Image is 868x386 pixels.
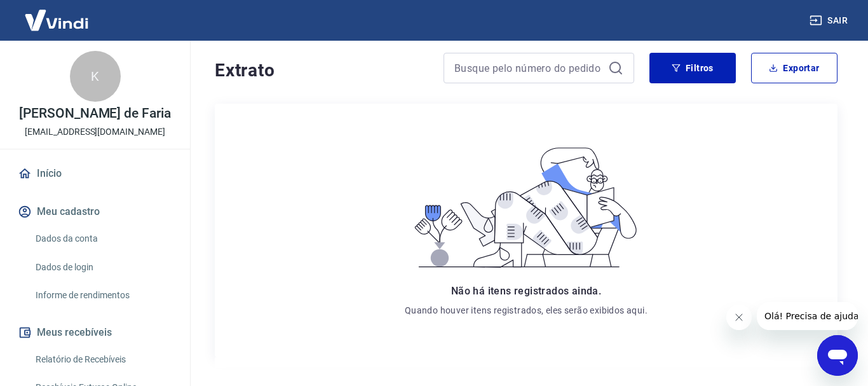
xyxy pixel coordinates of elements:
img: Vindi [15,1,98,39]
button: Filtros [649,53,736,83]
span: Olá! Precisa de ajuda? [8,9,107,19]
iframe: Botão para abrir a janela de mensagens [817,335,858,376]
iframe: Fechar mensagem [726,305,752,330]
p: Quando houver itens registrados, eles serão exibidos aqui. [405,304,648,317]
h4: Extrato [215,58,428,83]
span: Não há itens registrados ainda. [451,285,601,297]
button: Meus recebíveis [15,319,175,347]
a: Dados da conta [31,226,175,252]
a: Relatório de Recebíveis [31,347,175,373]
input: Busque pelo número do pedido [454,59,603,78]
a: Início [15,160,175,188]
button: Meu cadastro [15,198,175,226]
p: [PERSON_NAME] de Faria [19,107,171,120]
iframe: Mensagem da empresa [757,302,858,330]
a: Informe de rendimentos [31,282,175,308]
button: Sair [807,9,853,32]
a: Dados de login [31,254,175,280]
button: Exportar [751,53,837,83]
p: [EMAIL_ADDRESS][DOMAIN_NAME] [25,125,165,139]
div: K [70,51,121,102]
